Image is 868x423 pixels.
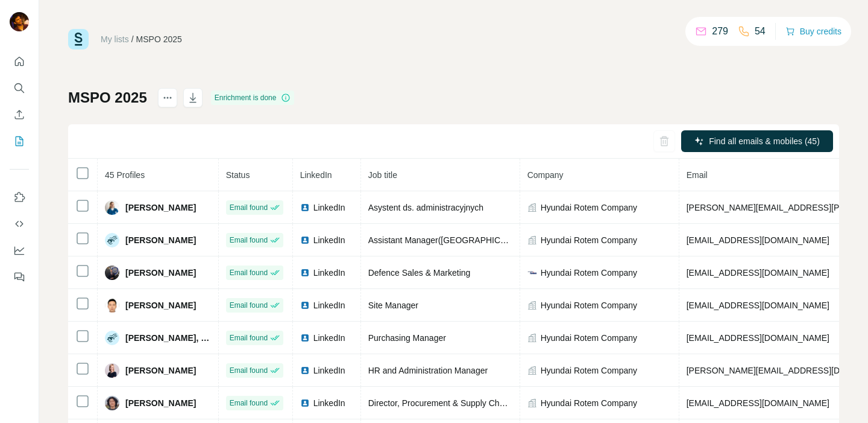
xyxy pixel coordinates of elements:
[10,266,29,288] button: Feedback
[105,170,145,180] span: 45 Profiles
[105,266,119,280] img: Avatar
[541,234,637,246] span: Hyundai Rotem Company
[368,170,397,180] span: Job title
[300,235,310,245] img: LinkedIn logo
[755,24,766,39] p: 54
[125,202,196,214] span: [PERSON_NAME]
[300,170,332,180] span: LinkedIn
[105,396,119,410] img: Avatar
[527,268,537,278] img: company-logo
[541,267,637,279] span: Hyundai Rotem Company
[131,33,134,45] li: /
[10,51,29,72] button: Quick start
[541,332,637,344] span: Hyundai Rotem Company
[313,299,345,311] span: LinkedIn
[68,29,89,49] img: Surfe Logo
[541,364,637,377] span: Hyundai Rotem Company
[105,200,119,215] img: Avatar
[541,397,637,409] span: Hyundai Rotem Company
[105,331,119,345] img: Avatar
[368,301,418,310] span: Site Manager
[527,170,564,180] span: Company
[368,333,446,343] span: Purchasing Manager
[300,333,310,343] img: LinkedIn logo
[10,104,29,126] button: Enrich CSV
[125,267,196,279] span: [PERSON_NAME]
[313,397,345,409] span: LinkedIn
[368,366,488,375] span: HR and Administration Manager
[125,397,196,409] span: [PERSON_NAME]
[211,91,295,105] div: Enrichment is done
[313,202,345,214] span: LinkedIn
[687,170,708,180] span: Email
[313,267,345,279] span: LinkedIn
[158,88,177,107] button: actions
[300,268,310,278] img: LinkedIn logo
[687,268,829,278] span: [EMAIL_ADDRESS][DOMAIN_NAME]
[230,202,268,213] span: Email found
[230,398,268,409] span: Email found
[368,268,471,278] span: Defence Sales & Marketing
[687,398,829,408] span: [EMAIL_ADDRESS][DOMAIN_NAME]
[10,186,29,208] button: Use Surfe on LinkedIn
[313,364,345,377] span: LinkedIn
[125,234,196,246] span: [PERSON_NAME]
[230,332,268,343] span: Email found
[300,398,310,408] img: LinkedIn logo
[10,12,29,31] img: Avatar
[136,33,182,45] div: MSPO 2025
[313,332,345,344] span: LinkedIn
[368,398,562,408] span: Director, Procurement & Supply Chain Management
[230,300,268,311] span: Email found
[10,240,29,261] button: Dashboard
[230,235,268,246] span: Email found
[368,235,568,245] span: Assistant Manager([GEOGRAPHIC_DATA] TW Tram)
[300,301,310,310] img: LinkedIn logo
[681,130,833,152] button: Find all emails & mobiles (45)
[300,366,310,375] img: LinkedIn logo
[10,213,29,235] button: Use Surfe API
[68,88,147,107] h1: MSPO 2025
[105,233,119,247] img: Avatar
[226,170,250,180] span: Status
[101,34,129,44] a: My lists
[709,135,820,147] span: Find all emails & mobiles (45)
[368,203,483,212] span: Asystent ds. administracyjnych
[541,202,637,214] span: Hyundai Rotem Company
[230,365,268,376] span: Email found
[712,24,728,39] p: 279
[125,299,196,311] span: [PERSON_NAME]
[230,267,268,278] span: Email found
[785,23,841,40] button: Buy credits
[313,234,345,246] span: LinkedIn
[687,301,829,310] span: [EMAIL_ADDRESS][DOMAIN_NAME]
[687,333,829,343] span: [EMAIL_ADDRESS][DOMAIN_NAME]
[10,130,29,152] button: My lists
[125,364,196,377] span: [PERSON_NAME]
[10,77,29,99] button: Search
[300,203,310,212] img: LinkedIn logo
[105,363,119,378] img: Avatar
[541,299,637,311] span: Hyundai Rotem Company
[125,332,211,344] span: [PERSON_NAME], CPSM
[105,298,119,313] img: Avatar
[687,235,829,245] span: [EMAIL_ADDRESS][DOMAIN_NAME]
